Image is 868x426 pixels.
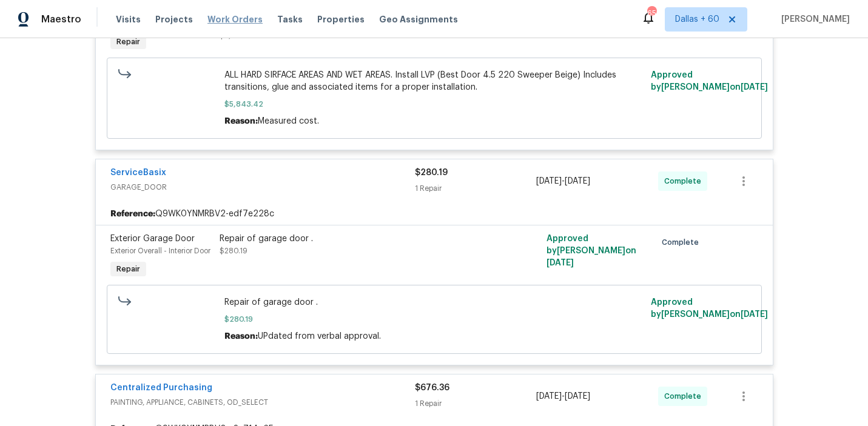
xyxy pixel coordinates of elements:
[155,13,193,25] span: Projects
[112,263,145,275] span: Repair
[675,13,719,25] span: Dallas + 60
[415,182,537,195] div: 1 Repair
[110,235,195,243] span: Exterior Garage Door
[647,7,656,19] div: 655
[220,247,247,255] span: $280.19
[110,396,415,408] span: PAINTING, APPLIANCE, CABINETS, OD_SELECT
[258,117,319,125] span: Measured cost.
[110,208,155,220] b: Reference:
[651,298,768,319] span: Approved by [PERSON_NAME] on
[224,69,644,93] span: ALL HARD SIRFACE AREAS AND WET AREAS. Install LVP (Best Door 4.5 220 Sweeper Beige) Includes tran...
[664,175,706,187] span: Complete
[664,390,706,402] span: Complete
[662,236,704,248] span: Complete
[224,332,258,341] span: Reason:
[536,390,590,402] span: -
[741,83,768,92] span: [DATE]
[317,13,365,25] span: Properties
[565,392,590,401] span: [DATE]
[220,233,485,245] div: Repair of garage door .
[224,296,644,308] span: Repair of garage door .
[258,332,381,341] span: UPdated from verbal approval.
[776,13,850,25] span: [PERSON_NAME]
[224,313,644,325] span: $280.19
[651,71,768,92] span: Approved by [PERSON_NAME] on
[547,235,636,267] span: Approved by [PERSON_NAME] on
[536,177,562,185] span: [DATE]
[96,203,773,225] div: Q9WK0YNMRBV2-edf7e228c
[110,247,210,255] span: Exterior Overall - Interior Door
[565,177,590,185] span: [DATE]
[415,398,537,410] div: 1 Repair
[112,36,145,48] span: Repair
[116,13,141,25] span: Visits
[415,384,449,392] span: $676.36
[547,259,574,267] span: [DATE]
[741,310,768,319] span: [DATE]
[536,175,590,187] span: -
[277,15,303,24] span: Tasks
[415,168,448,177] span: $280.19
[207,13,263,25] span: Work Orders
[41,13,81,25] span: Maestro
[224,98,644,110] span: $5,843.42
[110,384,212,392] a: Centralized Purchasing
[110,168,166,177] a: ServiceBasix
[536,392,562,401] span: [DATE]
[379,13,458,25] span: Geo Assignments
[224,117,258,125] span: Reason:
[110,181,415,193] span: GARAGE_DOOR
